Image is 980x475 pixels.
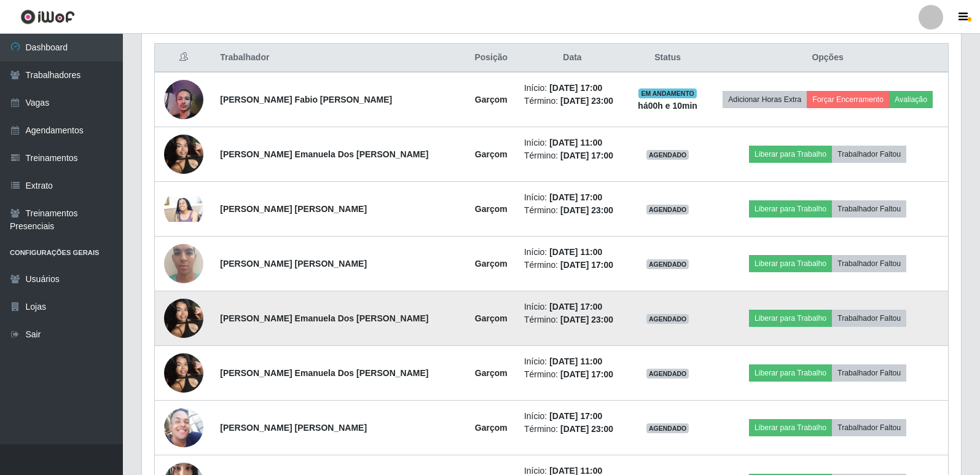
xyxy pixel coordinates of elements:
strong: Garçom [475,368,508,378]
strong: [PERSON_NAME] Emanuela Dos [PERSON_NAME] [220,313,428,323]
span: AGENDADO [646,423,689,433]
img: 1737978086826.jpeg [164,196,203,222]
button: Liberar para Trabalho [749,146,832,163]
button: Trabalhador Faltou [832,419,906,436]
span: EM ANDAMENTO [638,88,697,98]
th: Data [517,44,628,73]
button: Trabalhador Faltou [832,146,906,163]
th: Opções [707,44,948,73]
span: AGENDADO [646,369,689,379]
time: [DATE] 17:00 [560,151,613,160]
strong: [PERSON_NAME] [PERSON_NAME] [220,259,367,269]
li: Início: [524,410,621,423]
span: AGENDADO [646,205,689,214]
span: AGENDADO [646,314,689,324]
img: 1737159671369.jpeg [164,73,203,126]
li: Início: [524,246,621,259]
time: [DATE] 17:00 [560,369,613,379]
li: Término: [524,149,621,162]
li: Término: [524,95,621,108]
strong: [PERSON_NAME] [PERSON_NAME] [220,423,367,433]
button: Liberar para Trabalho [749,419,832,436]
img: 1751813070616.jpeg [164,347,203,399]
img: CoreUI Logo [20,9,75,25]
button: Liberar para Trabalho [749,364,832,382]
strong: Garçom [475,204,508,214]
strong: há 00 h e 10 min [638,101,697,111]
time: [DATE] 23:00 [560,96,613,106]
li: Término: [524,368,621,381]
time: [DATE] 11:00 [549,356,602,366]
img: 1751813070616.jpeg [164,128,203,180]
strong: [PERSON_NAME] [PERSON_NAME] [220,204,367,214]
li: Início: [524,300,621,313]
img: 1751813070616.jpeg [164,292,203,344]
li: Início: [524,355,621,368]
button: Liberar para Trabalho [749,255,832,272]
time: [DATE] 17:00 [549,83,602,93]
button: Trabalhador Faltou [832,310,906,327]
button: Trabalhador Faltou [832,200,906,218]
th: Posição [466,44,517,73]
time: [DATE] 17:00 [560,260,613,270]
strong: [PERSON_NAME] Fabio [PERSON_NAME] [220,95,392,104]
strong: Garçom [475,149,508,159]
time: [DATE] 23:00 [560,424,613,434]
li: Término: [524,204,621,217]
li: Término: [524,259,621,272]
button: Forçar Encerramento [807,91,889,108]
strong: [PERSON_NAME] Emanuela Dos [PERSON_NAME] [220,149,428,159]
li: Início: [524,136,621,149]
th: Status [628,44,707,73]
button: Liberar para Trabalho [749,310,832,327]
time: [DATE] 17:00 [549,192,602,202]
time: [DATE] 17:00 [549,302,602,312]
li: Término: [524,423,621,436]
button: Trabalhador Faltou [832,364,906,382]
li: Início: [524,191,621,204]
strong: Garçom [475,259,508,269]
img: 1711635747463.jpeg [164,229,203,299]
strong: Garçom [475,423,508,433]
button: Avaliação [889,91,933,108]
time: [DATE] 23:00 [560,315,613,324]
strong: Garçom [475,313,508,323]
th: Trabalhador [213,44,465,73]
button: Adicionar Horas Extra [723,91,807,108]
img: 1693441138055.jpeg [164,408,203,447]
li: Início: [524,82,621,95]
span: AGENDADO [646,259,689,269]
strong: Garçom [475,95,508,104]
time: [DATE] 23:00 [560,205,613,215]
strong: [PERSON_NAME] Emanuela Dos [PERSON_NAME] [220,368,428,378]
span: AGENDADO [646,150,689,160]
time: [DATE] 11:00 [549,138,602,147]
time: [DATE] 17:00 [549,411,602,421]
time: [DATE] 11:00 [549,247,602,257]
button: Liberar para Trabalho [749,200,832,218]
button: Trabalhador Faltou [832,255,906,272]
li: Término: [524,313,621,326]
